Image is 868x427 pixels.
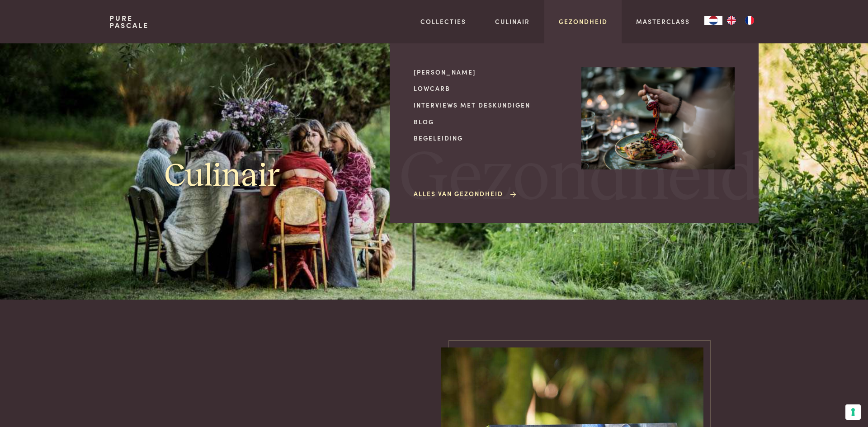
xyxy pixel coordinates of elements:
[704,16,722,25] div: Language
[741,16,759,25] a: FR
[722,16,759,25] ul: Language list
[414,67,567,77] a: [PERSON_NAME]
[420,17,466,26] a: Collecties
[495,17,530,26] a: Culinair
[399,144,760,213] span: Gezondheid
[722,16,741,25] a: EN
[636,17,690,26] a: Masterclass
[559,17,608,26] a: Gezondheid
[109,14,149,29] a: PurePascale
[704,16,722,25] a: NL
[414,100,567,110] a: Interviews met deskundigen
[414,189,518,198] a: Alles van Gezondheid
[414,117,567,127] a: Blog
[845,404,861,420] button: Uw voorkeuren voor toestemming voor trackingtechnologieën
[581,67,735,169] img: Gezondheid
[414,84,567,93] a: Lowcarb
[414,133,567,143] a: Begeleiding
[165,156,280,197] h1: Culinair
[704,16,759,25] aside: Language selected: Nederlands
